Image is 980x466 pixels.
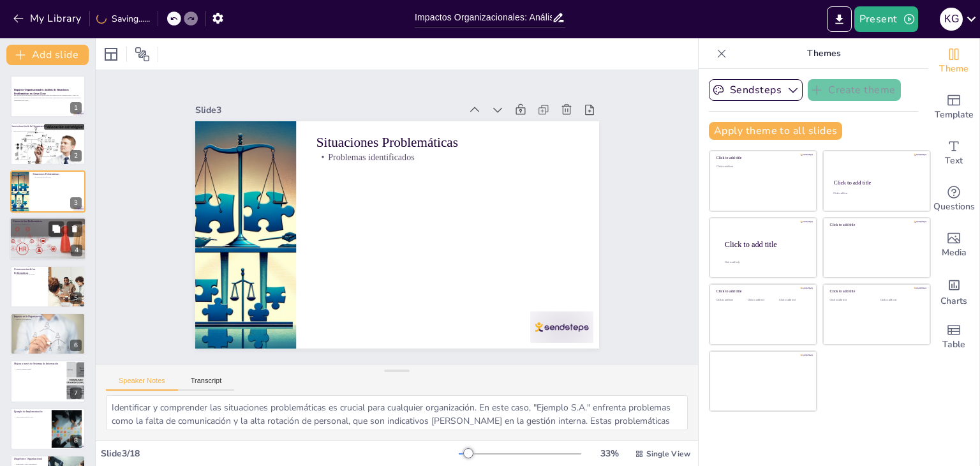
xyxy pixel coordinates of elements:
div: Click to add text [779,299,808,302]
p: Implementación de CRM [14,416,48,418]
div: 8 [70,435,82,446]
p: Esta presentación aborda los impactos de situaciones problemáticas en organizaciones, cómo los si... [14,94,82,99]
div: Get real-time input from your audience [928,176,979,222]
button: Delete Slide [67,222,82,237]
p: Caracterización de la Organización [11,124,78,128]
div: 7 [10,360,85,402]
p: Impacto en la imagen [14,319,82,321]
div: Click to add text [748,299,776,302]
span: Charts [940,294,967,308]
button: Present [854,6,918,32]
button: Export to PowerPoint [827,6,852,32]
button: Duplicate Slide [48,222,64,237]
span: Text [945,154,963,168]
p: Situaciones Problemáticas [316,133,578,152]
div: Click to add title [716,289,808,294]
div: 1 [70,102,82,114]
div: 6 [70,340,82,351]
div: Click to add title [716,156,808,160]
div: 6 [10,313,85,355]
p: Problemas identificados [33,176,82,178]
p: Mejora organizacional [14,368,63,371]
button: Apply theme to all slides [709,122,842,140]
button: Create theme [808,79,901,101]
p: Consecuencias de no actuar [14,273,44,276]
div: Change the overall theme [928,38,979,84]
div: 3 [70,197,82,209]
strong: Impactos Organizacionales: Análisis de Situaciones Problemáticas en Áreas Clave [14,89,69,95]
span: Table [942,338,965,352]
button: Sendsteps [709,79,803,101]
div: Click to add title [725,239,806,248]
span: Position [135,47,150,62]
div: Saving...... [96,13,150,25]
div: Click to add text [716,165,808,169]
div: 2 [70,150,82,162]
div: Click to add text [716,299,745,302]
div: 5 [70,292,82,304]
div: 7 [70,387,82,399]
div: 33 % [594,447,625,460]
button: K G [940,6,963,32]
div: Click to add text [830,299,870,302]
div: K G [940,8,963,31]
p: Generated with [URL] [14,99,82,101]
div: 2 [10,123,85,165]
div: 4 [71,245,82,257]
p: Causas identificadas [13,223,82,225]
p: Impacto en la Organización [14,315,82,319]
div: Click to add title [834,179,919,186]
div: 5 [10,266,85,308]
div: Add text boxes [928,130,979,176]
div: 4 [10,217,86,260]
p: Consecuencias de las Problemáticas [14,267,44,274]
div: 8 [10,408,85,450]
p: Causas de las Problemáticas [13,220,82,223]
div: Add images, graphics, shapes or video [928,222,979,268]
div: Click to add text [880,299,920,302]
p: Problemas identificados [316,151,578,164]
p: Caracterización de la organización [11,130,78,132]
div: Add ready made slides [928,84,979,130]
textarea: Identificar y comprender las situaciones problemáticas es crucial para cualquier organización. En... [106,395,688,430]
div: Slide 3 / 18 [101,447,459,460]
span: Single View [646,449,690,459]
button: Add slide [6,45,89,65]
div: Slide 3 [195,104,461,116]
span: Questions [933,200,975,214]
div: Click to add title [830,289,921,294]
div: Add charts and graphs [928,268,979,314]
span: Theme [939,62,969,76]
p: Diagnóstico Organizacional [14,457,44,461]
p: Diagnóstico como herramienta [14,463,44,466]
button: Speaker Notes [106,377,178,391]
span: Template [935,108,974,122]
p: Situaciones Problemáticas [33,172,82,176]
div: 1 [10,75,85,117]
p: Mejora a través de Sistemas de Información [14,363,63,366]
div: Click to add title [830,223,921,227]
span: Media [942,246,967,260]
input: Insert title [415,8,552,27]
div: 3 [10,170,85,213]
button: My Library [10,8,87,29]
p: Ejemplo de Implementación [14,410,48,414]
div: Click to add body [725,260,805,263]
div: Add a table [928,314,979,360]
p: Themes [732,38,916,69]
div: Layout [101,44,121,64]
button: Transcript [178,377,235,391]
div: Click to add text [833,192,918,195]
